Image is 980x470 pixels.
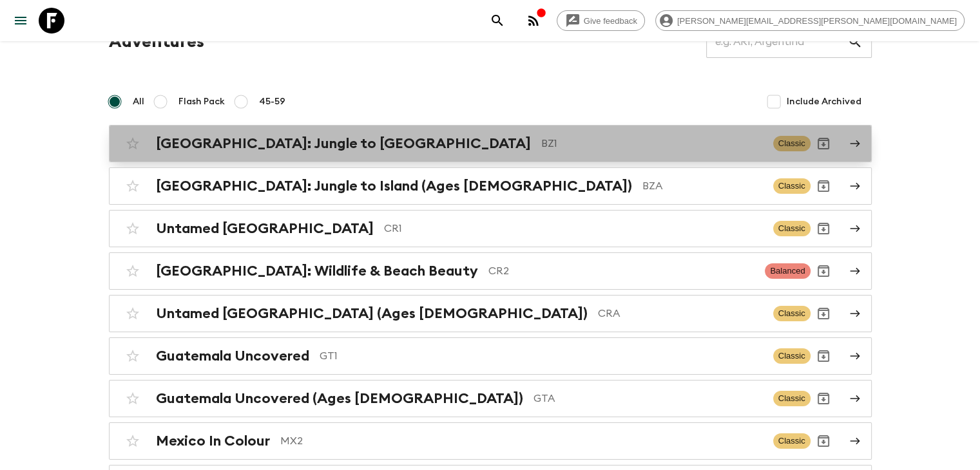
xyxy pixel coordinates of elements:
[811,301,836,326] button: Archive
[811,343,836,369] button: Archive
[109,295,872,332] a: Untamed [GEOGRAPHIC_DATA] (Ages [DEMOGRAPHIC_DATA])CRAClassicArchive
[156,135,531,152] h2: [GEOGRAPHIC_DATA]: Jungle to [GEOGRAPHIC_DATA]
[109,380,872,417] a: Guatemala Uncovered (Ages [DEMOGRAPHIC_DATA])GTAClassicArchive
[642,178,763,194] p: BZA
[577,16,644,26] span: Give feedback
[109,125,872,162] a: [GEOGRAPHIC_DATA]: Jungle to [GEOGRAPHIC_DATA]BZ1ClassicArchive
[384,221,763,236] p: CR1
[773,178,811,194] span: Classic
[773,306,811,321] span: Classic
[773,348,811,364] span: Classic
[488,263,755,279] p: CR2
[109,167,872,205] a: [GEOGRAPHIC_DATA]: Jungle to Island (Ages [DEMOGRAPHIC_DATA])BZAClassicArchive
[655,10,965,31] div: [PERSON_NAME][EMAIL_ADDRESS][PERSON_NAME][DOMAIN_NAME]
[773,433,811,449] span: Classic
[670,16,964,26] span: [PERSON_NAME][EMAIL_ADDRESS][PERSON_NAME][DOMAIN_NAME]
[8,8,34,33] button: menu
[541,136,763,151] p: BZ1
[156,433,270,449] h2: Mexico In Colour
[533,391,763,406] p: GTA
[156,390,523,407] h2: Guatemala Uncovered (Ages [DEMOGRAPHIC_DATA])
[280,433,763,449] p: MX2
[811,173,836,199] button: Archive
[109,422,872,460] a: Mexico In ColourMX2ClassicArchive
[156,348,309,364] h2: Guatemala Uncovered
[109,252,872,290] a: [GEOGRAPHIC_DATA]: Wildlife & Beach BeautyCR2BalancedArchive
[598,306,763,321] p: CRA
[811,428,836,454] button: Archive
[109,210,872,247] a: Untamed [GEOGRAPHIC_DATA]CR1ClassicArchive
[485,8,510,33] button: search adventures
[706,24,847,60] input: e.g. AR1, Argentina
[773,136,811,151] span: Classic
[156,220,374,237] h2: Untamed [GEOGRAPHIC_DATA]
[133,95,144,108] span: All
[320,348,763,364] p: GT1
[773,391,811,406] span: Classic
[109,29,204,55] h1: Adventures
[811,131,836,156] button: Archive
[811,386,836,411] button: Archive
[178,95,225,108] span: Flash Pack
[811,216,836,241] button: Archive
[557,10,645,31] a: Give feedback
[259,95,285,108] span: 45-59
[787,95,861,108] span: Include Archived
[109,337,872,375] a: Guatemala UncoveredGT1ClassicArchive
[811,258,836,284] button: Archive
[156,178,632,194] h2: [GEOGRAPHIC_DATA]: Jungle to Island (Ages [DEMOGRAPHIC_DATA])
[156,305,588,322] h2: Untamed [GEOGRAPHIC_DATA] (Ages [DEMOGRAPHIC_DATA])
[765,263,810,279] span: Balanced
[156,263,478,279] h2: [GEOGRAPHIC_DATA]: Wildlife & Beach Beauty
[773,221,811,236] span: Classic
